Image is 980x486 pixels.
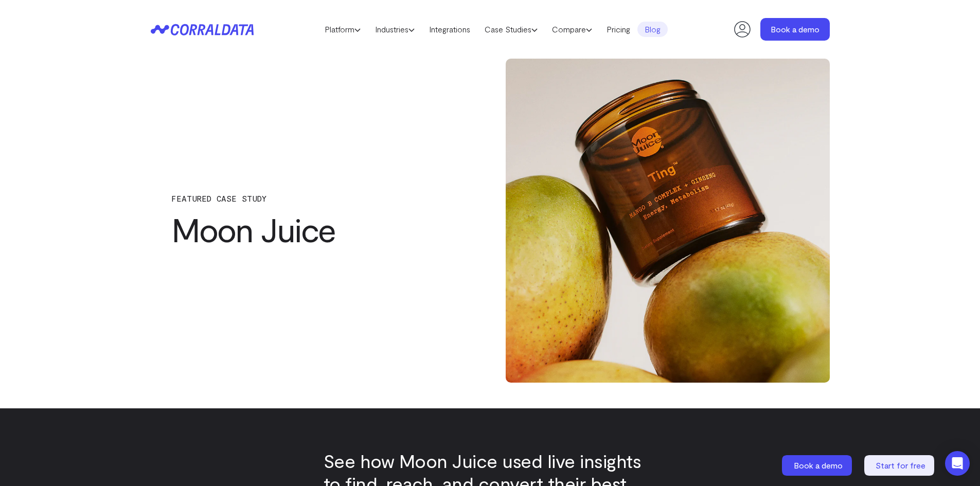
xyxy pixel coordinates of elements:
a: Platform [317,22,368,37]
a: Industries [368,22,422,37]
a: Start for free [864,455,936,476]
a: Integrations [422,22,477,37]
a: Case Studies [477,22,545,37]
a: Book a demo [760,18,830,41]
a: Compare [545,22,599,37]
a: Pricing [599,22,637,37]
a: Book a demo [782,455,854,476]
h1: Moon Juice [171,211,454,248]
a: Blog [637,22,668,37]
span: Start for free [876,460,925,470]
div: Open Intercom Messenger [945,451,970,476]
span: Book a demo [794,460,843,470]
p: FEATURED CASE STUDY [171,194,454,203]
